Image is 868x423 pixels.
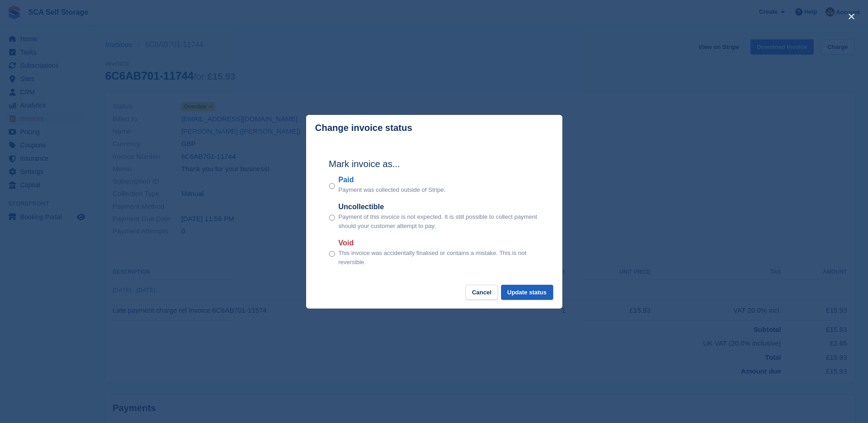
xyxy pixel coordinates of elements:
[339,249,539,266] p: This invoice was accidentally finalised or contains a mistake. This is not reversible.
[339,238,539,249] label: Void
[844,9,859,24] button: close
[339,212,539,230] p: Payment of this invoice is not expected. It is still possible to collect payment should your cust...
[329,157,539,171] h2: Mark invoice as...
[315,123,412,133] p: Change invoice status
[339,201,539,212] label: Uncollectible
[465,285,498,300] button: Cancel
[339,185,446,195] p: Payment was collected outside of Stripe.
[339,174,446,185] label: Paid
[501,285,553,300] button: Update status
